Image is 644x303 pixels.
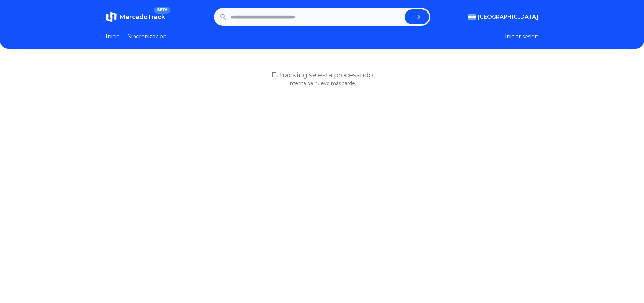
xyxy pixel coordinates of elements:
h1: El tracking se esta procesando [106,70,539,80]
button: Iniciar sesion [505,32,539,41]
p: Intenta de nuevo más tarde. [106,80,539,87]
span: [GEOGRAPHIC_DATA] [478,13,539,21]
img: Argentina [468,14,476,20]
a: Sincronizacion [128,32,167,41]
img: MercadoTrack [106,11,117,22]
a: MercadoTrackBETA [106,11,165,22]
span: MercadoTrack [119,13,165,21]
span: BETA [154,7,170,14]
button: [GEOGRAPHIC_DATA] [468,13,539,21]
a: Inicio [106,32,120,41]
